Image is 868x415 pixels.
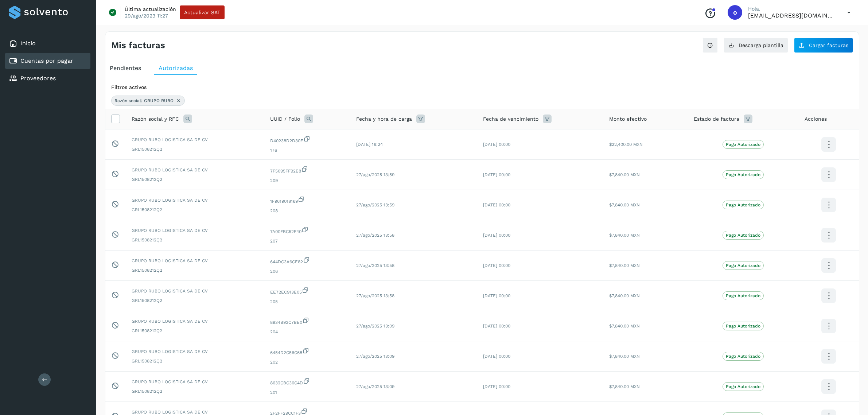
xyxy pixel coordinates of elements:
span: [DATE] 00:00 [483,354,510,359]
a: Proveedores [20,75,56,82]
span: [DATE] 00:00 [483,142,510,147]
span: [DATE] 00:00 [483,323,510,329]
span: 27/ago/2025 13:09 [356,354,394,359]
span: Razón social: GRUPO RUBO [114,97,174,104]
span: Fecha y hora de carga [356,115,412,123]
button: Cargar facturas [794,38,853,53]
span: 7F5095FF92E8 [270,166,345,174]
p: Pago Autorizado [726,384,760,389]
span: GRL1508212Q2 [132,297,258,304]
button: Actualizar SAT [180,5,225,19]
span: GRUPO RUBO LOGISTICA SA DE CV [132,227,258,234]
span: Acciones [805,115,827,123]
p: Última actualización [125,6,176,12]
span: [DATE] 00:00 [483,202,510,207]
span: Descarga plantilla [739,43,783,48]
p: Pago Autorizado [726,293,760,298]
span: 644DC3A6CE82 [270,256,345,265]
p: Hola, [748,6,836,12]
span: 1F9619018169 [270,196,345,205]
p: Pago Autorizado [726,263,760,268]
div: Filtros activos [111,84,853,91]
div: Cuentas por pagar [5,53,90,69]
span: Monto efectivo [609,115,647,123]
span: 6454D2C56C68 [270,347,345,356]
span: $7,840.00 MXN [609,354,640,359]
span: 206 [270,268,345,275]
span: 205 [270,298,345,305]
span: 8632CBC36C4D [270,377,345,386]
span: $7,840.00 MXN [609,263,640,268]
span: 176 [270,147,345,154]
span: GRUPO RUBO LOGISTICA SA DE CV [132,136,258,143]
span: GRL1508212Q2 [132,146,258,152]
span: [DATE] 16:24 [356,142,383,147]
h4: Mis facturas [111,40,165,51]
span: GRUPO RUBO LOGISTICA SA DE CV [132,167,258,173]
span: 27/ago/2025 13:58 [356,293,394,298]
span: 8934B93C7BE0 [270,317,345,326]
p: Pago Autorizado [726,354,760,359]
span: GRUPO RUBO LOGISTICA SA DE CV [132,318,258,325]
p: 29/ago/2023 11:27 [125,12,168,19]
span: Fecha de vencimiento [483,115,538,123]
span: [DATE] 00:00 [483,384,510,389]
span: 202 [270,359,345,365]
p: orlando@rfllogistics.com.mx [748,12,836,19]
span: 7A00FBC52F40 [270,226,345,235]
span: $7,840.00 MXN [609,293,640,298]
span: EE72EC913E05 [270,287,345,295]
span: 209 [270,177,345,184]
span: [DATE] 00:00 [483,293,510,298]
span: [DATE] 00:00 [483,233,510,238]
span: 204 [270,329,345,335]
span: 201 [270,389,345,396]
span: GRL1508212Q2 [132,388,258,395]
div: Razón social: GRUPO RUBO [111,96,185,106]
span: GRUPO RUBO LOGISTICA SA DE CV [132,197,258,203]
span: GRL1508212Q2 [132,237,258,243]
span: 27/ago/2025 13:58 [356,263,394,268]
button: Descarga plantilla [724,38,788,53]
span: Actualizar SAT [184,10,220,15]
span: GRUPO RUBO LOGISTICA SA DE CV [132,288,258,294]
p: Pago Autorizado [726,323,760,329]
span: $7,840.00 MXN [609,384,640,389]
a: Cuentas por pagar [20,57,73,64]
span: $22,400.00 MXN [609,142,643,147]
span: Cargar facturas [809,43,848,48]
span: GRUPO RUBO LOGISTICA SA DE CV [132,379,258,385]
div: Proveedores [5,70,90,86]
p: Pago Autorizado [726,142,760,147]
span: $7,840.00 MXN [609,202,640,207]
span: GRL1508212Q2 [132,176,258,183]
span: [DATE] 00:00 [483,172,510,177]
p: Pago Autorizado [726,233,760,238]
span: 27/ago/2025 13:09 [356,384,394,389]
span: UUID / Folio [270,115,300,123]
span: 27/ago/2025 13:59 [356,202,394,207]
span: 208 [270,207,345,214]
span: GRUPO RUBO LOGISTICA SA DE CV [132,348,258,355]
span: GRUPO RUBO LOGISTICA SA DE CV [132,257,258,264]
a: Inicio [20,40,36,47]
span: Pendientes [110,65,141,71]
span: $7,840.00 MXN [609,233,640,238]
span: $7,840.00 MXN [609,172,640,177]
p: Pago Autorizado [726,172,760,177]
span: Estado de factura [694,115,739,123]
p: Pago Autorizado [726,202,760,207]
span: GRL1508212Q2 [132,358,258,364]
span: 27/ago/2025 13:09 [356,323,394,329]
span: GRL1508212Q2 [132,327,258,334]
span: Razón social y RFC [132,115,179,123]
span: D40238D2D30E [270,135,345,144]
span: Autorizadas [159,65,193,71]
span: $7,840.00 MXN [609,323,640,329]
span: [DATE] 00:00 [483,263,510,268]
span: 27/ago/2025 13:59 [356,172,394,177]
div: Inicio [5,35,90,51]
span: GRL1508212Q2 [132,206,258,213]
span: 207 [270,238,345,244]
